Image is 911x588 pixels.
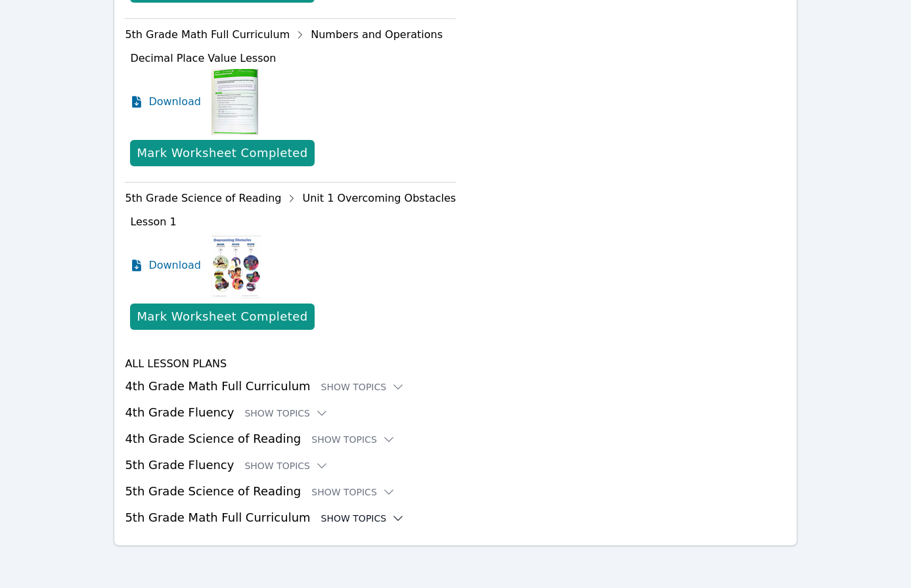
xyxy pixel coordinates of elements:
span: Download [148,94,201,110]
div: 5th Grade Science of Reading Unit 1 Overcoming Obstacles [125,188,456,209]
span: Download [148,258,201,273]
span: Lesson 1 [130,215,176,228]
a: Download [130,69,201,135]
div: Mark Worksheet Completed [137,307,307,326]
h3: 4th Grade Fluency [125,403,786,422]
h3: 4th Grade Math Full Curriculum [125,377,786,396]
button: Show Topics [244,407,328,420]
img: Lesson 1 [211,233,261,298]
a: Download [130,233,201,298]
button: Show Topics [244,459,328,472]
button: Mark Worksheet Completed [130,140,314,166]
button: Show Topics [321,380,405,394]
h3: 5th Grade Fluency [125,456,786,474]
button: Mark Worksheet Completed [130,304,314,330]
div: 5th Grade Math Full Curriculum Numbers and Operations [125,24,456,45]
button: Show Topics [311,433,395,446]
div: Mark Worksheet Completed [137,144,307,162]
h3: 4th Grade Science of Reading [125,430,786,448]
button: Show Topics [311,486,395,499]
img: Decimal Place Value Lesson [211,69,258,135]
h3: 5th Grade Science of Reading [125,482,786,501]
span: Decimal Place Value Lesson [130,52,276,64]
h4: All Lesson Plans [125,356,786,372]
h3: 5th Grade Math Full Curriculum [125,509,786,527]
button: Show Topics [321,512,405,525]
